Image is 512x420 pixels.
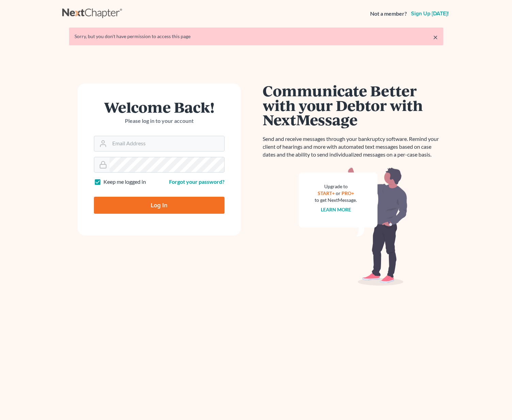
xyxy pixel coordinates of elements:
[318,190,335,196] a: START+
[433,33,438,41] a: ×
[315,197,357,204] div: to get NextMessage.
[94,100,225,114] h1: Welcome Back!
[299,167,408,286] img: nextmessage_bg-59042aed3d76b12b5cd301f8e5b87938c9018125f34e5fa2b7a6b67550977c72.svg
[169,178,225,185] a: Forgot your password?
[342,190,354,196] a: PRO+
[336,190,341,196] span: or
[410,11,450,16] a: Sign up [DATE]!
[110,136,224,151] input: Email Address
[103,178,146,186] label: Keep me logged in
[94,117,225,125] p: Please log in to your account
[94,197,225,214] input: Log In
[370,10,407,18] strong: Not a member?
[315,183,357,190] div: Upgrade to
[75,33,438,40] div: Sorry, but you don't have permission to access this page
[321,207,351,212] a: Learn more
[263,83,443,127] h1: Communicate Better with your Debtor with NextMessage
[263,135,443,159] p: Send and receive messages through your bankruptcy software. Remind your client of hearings and mo...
